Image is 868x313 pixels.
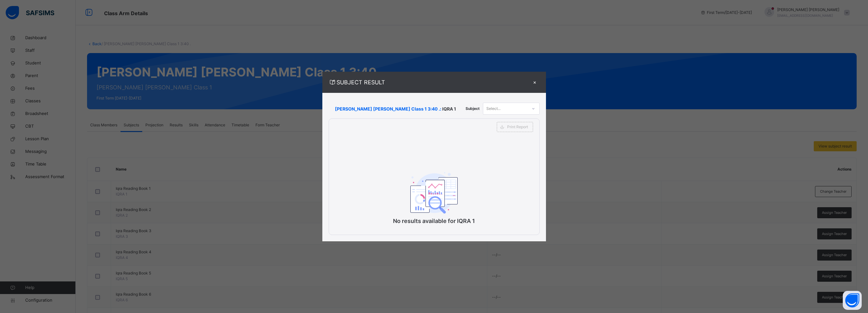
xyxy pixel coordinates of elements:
span: IQRA 1 [442,105,456,112]
button: Open asap [843,291,862,310]
div: Select... [486,103,501,115]
p: No results available for IQRA 1 [371,217,497,225]
span: [PERSON_NAME] [PERSON_NAME] Class 1 3:40 .: [335,105,441,112]
span: Print Report [507,124,528,130]
div: No results available for IQRA 1 [371,155,497,235]
div: × [530,78,540,87]
img: classEmptyState.7d4ec5dc6d57f4e1adfd249b62c1c528.svg [410,172,458,214]
span: Subject [466,106,480,111]
span: SUBJECT RESULT [329,78,530,87]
